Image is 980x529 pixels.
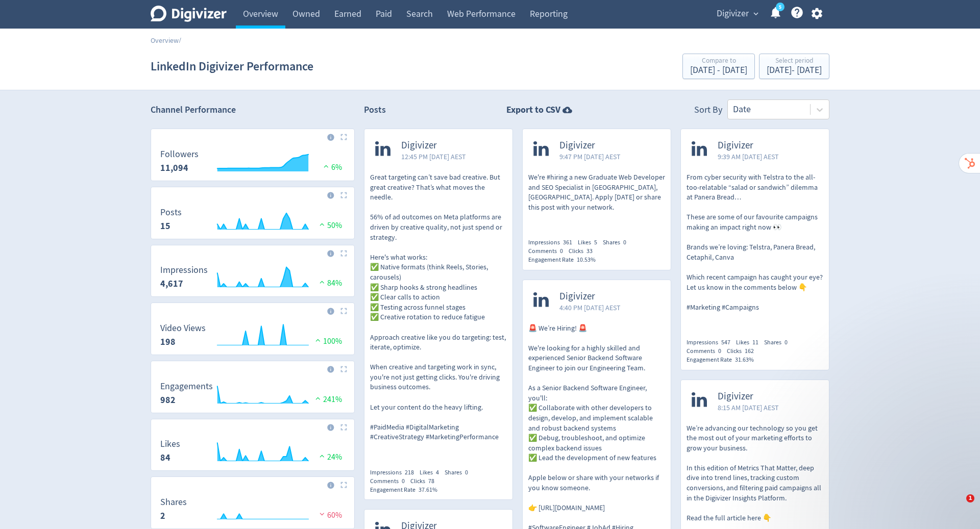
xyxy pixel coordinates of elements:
span: expand_more [751,9,761,18]
img: Placeholder [340,192,347,198]
span: 9:39 AM [DATE] AEST [718,152,779,162]
img: positive-performance.svg [317,452,327,460]
span: 162 [745,347,754,355]
strong: 84 [160,451,170,464]
img: Placeholder [340,424,347,431]
span: 37.61% [419,486,437,494]
button: Compare to[DATE] - [DATE] [682,54,755,79]
span: 84% [317,278,342,288]
span: Digivizer [559,291,621,303]
div: Shares [764,338,793,347]
span: 8:15 AM [DATE] AEST [718,402,779,413]
span: Digivizer [717,6,749,22]
svg: Video Views 198 [155,323,350,350]
span: 11 [752,338,758,346]
text: 5 [779,4,781,11]
img: Placeholder [340,482,347,488]
svg: Shares 2 [155,497,350,524]
img: positive-performance.svg [313,394,323,402]
span: Digivizer [718,391,779,402]
div: Impressions [370,468,420,477]
svg: Impressions 4,617 [155,265,350,292]
div: Clicks [569,247,598,256]
div: Impressions [528,238,578,247]
img: positive-performance.svg [317,220,327,228]
img: positive-performance.svg [313,336,323,344]
span: Digivizer [718,140,779,152]
strong: 2 [160,510,165,522]
svg: Followers 11,094 [155,149,350,177]
span: 6% [321,162,342,172]
dt: Shares [160,496,187,508]
span: 0 [785,338,788,346]
span: 0 [402,477,405,485]
div: Engagement Rate [370,486,443,494]
span: Digivizer [401,140,466,152]
strong: 4,617 [160,278,183,290]
div: Clicks [727,347,759,356]
strong: Export to CSV [506,104,560,116]
strong: 15 [160,220,170,232]
div: [DATE] - [DATE] [767,66,822,75]
span: 0 [465,468,468,476]
a: Overview [151,36,179,45]
div: Engagement Rate [687,356,759,364]
dt: Followers [160,148,199,160]
img: Placeholder [340,134,347,140]
span: 33 [586,247,593,255]
dt: Posts [160,207,182,218]
div: Compare to [690,57,747,66]
span: 60% [317,510,342,520]
img: Placeholder [340,308,347,314]
dt: Likes [160,438,180,450]
img: positive-performance.svg [317,278,327,286]
span: 361 [563,238,572,246]
div: Likes [578,238,603,247]
span: 547 [721,338,730,346]
a: Digivizer12:45 PM [DATE] AESTGreat targeting can’t save bad creative. But great creative? That’s ... [364,129,512,460]
strong: 982 [160,394,176,406]
svg: Engagements 982 [155,382,350,409]
img: Placeholder [340,366,347,372]
svg: Posts 15 [155,208,350,235]
div: Select period [767,57,822,66]
div: Shares [445,468,474,477]
a: Digivizer9:39 AM [DATE] AESTFrom cyber security with Telstra to the all-too-relatable “salad or s... [681,129,829,330]
div: Likes [420,468,445,477]
div: Shares [603,238,632,247]
span: 100% [313,336,342,346]
span: 4:40 PM [DATE] AEST [559,303,621,313]
strong: 198 [160,336,176,348]
span: 50% [317,220,342,231]
h1: LinkedIn Digivizer Performance [151,50,313,83]
span: 9:47 PM [DATE] AEST [559,152,621,162]
span: 12:45 PM [DATE] AEST [401,152,466,162]
div: Comments [528,247,569,256]
dt: Video Views [160,322,206,334]
div: [DATE] - [DATE] [690,66,747,75]
svg: Likes 84 [155,439,350,466]
img: negative-performance.svg [317,510,327,518]
button: Select period[DATE]- [DATE] [759,54,829,79]
img: positive-performance.svg [321,162,331,170]
span: 24% [317,452,342,462]
p: Great targeting can’t save bad creative. But great creative? That’s what moves the needle. 56% of... [370,172,507,442]
div: Comments [687,347,727,356]
div: Impressions [687,338,736,347]
div: Engagement Rate [528,256,601,264]
dt: Engagements [160,381,213,392]
span: 4 [436,468,439,476]
span: / [179,36,181,45]
div: Comments [370,477,410,486]
span: 241% [313,394,342,405]
p: We're #hiring a new Graduate Web Developer and SEO Specialist in [GEOGRAPHIC_DATA], [GEOGRAPHIC_D... [528,172,665,212]
h2: Channel Performance [151,104,355,116]
p: From cyber security with Telstra to the all-too-relatable “salad or sandwich” dilemma at Panera B... [687,172,823,312]
span: 0 [623,238,626,246]
strong: 11,094 [160,162,188,174]
dt: Impressions [160,264,208,276]
span: 0 [718,347,721,355]
span: 10.53% [577,256,596,264]
iframe: Intercom live chat [945,494,970,519]
a: Digivizer9:47 PM [DATE] AESTWe're #hiring a new Graduate Web Developer and SEO Specialist in [GEO... [523,129,671,230]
